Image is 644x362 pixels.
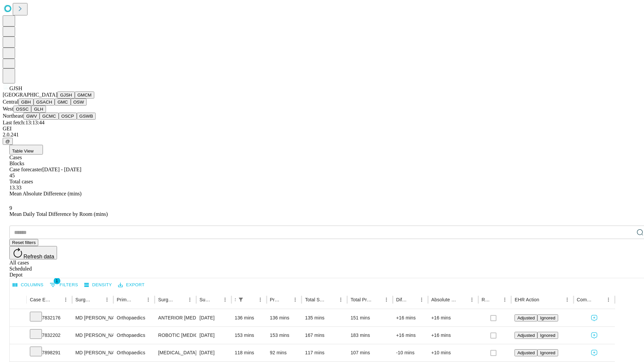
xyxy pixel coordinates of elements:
[3,106,13,112] span: West
[540,315,555,320] span: Ignored
[185,295,195,304] button: Menu
[30,309,69,326] div: 7832176
[42,167,81,172] span: [DATE] - [DATE]
[515,314,537,321] button: Adjusted
[517,350,535,355] span: Adjusted
[9,173,15,178] span: 45
[517,333,535,338] span: Adjusted
[54,278,60,284] span: 1
[200,297,210,302] div: Surgery Date
[158,309,193,326] div: ANTERIOR [MEDICAL_DATA] TOTAL HIP
[116,280,146,290] button: Export
[396,327,425,344] div: +16 mins
[3,120,45,125] span: Last fetch: 13:13:44
[23,113,40,120] button: GWV
[13,312,23,324] button: Expand
[256,295,265,304] button: Menu
[305,309,344,326] div: 135 mins
[77,113,96,120] button: GSWB
[12,148,34,154] span: Table View
[200,309,228,326] div: [DATE]
[9,167,42,172] span: Case forecaster
[13,347,23,359] button: Expand
[351,327,389,344] div: 183 mins
[594,295,604,304] button: Sort
[3,113,23,119] span: Northeast
[235,327,263,344] div: 153 mins
[11,280,45,290] button: Select columns
[200,344,228,361] div: [DATE]
[515,297,539,302] div: EHR Action
[270,344,299,361] div: 92 mins
[382,295,391,304] button: Menu
[396,297,407,302] div: Difference
[9,191,82,196] span: Mean Absolute Difference (mins)
[604,295,613,304] button: Menu
[431,327,475,344] div: +16 mins
[270,309,299,326] div: 136 mins
[117,309,151,326] div: Orthopaedics
[235,344,263,361] div: 118 mins
[517,315,535,320] span: Adjusted
[9,85,22,91] span: GJSH
[305,344,344,361] div: 117 mins
[577,297,594,302] div: Comments
[3,92,57,98] span: [GEOGRAPHIC_DATA]
[55,99,70,106] button: GMC
[200,327,228,344] div: [DATE]
[458,295,467,304] button: Sort
[75,327,110,344] div: MD [PERSON_NAME] [PERSON_NAME]
[351,344,389,361] div: 107 mins
[23,254,54,259] span: Refresh data
[83,280,114,290] button: Density
[158,297,175,302] div: Surgery Name
[417,295,426,304] button: Menu
[13,330,23,342] button: Expand
[482,297,490,302] div: Resolved in EHR
[48,280,80,290] button: Show filters
[220,295,230,304] button: Menu
[30,327,69,344] div: 7832202
[144,295,153,304] button: Menu
[93,295,102,304] button: Sort
[75,92,94,99] button: GMCM
[500,295,509,304] button: Menu
[270,327,299,344] div: 153 mins
[336,295,345,304] button: Menu
[75,309,110,326] div: MD [PERSON_NAME] [PERSON_NAME]
[351,309,389,326] div: 151 mins
[9,179,33,184] span: Total cases
[75,297,92,302] div: Surgeon Name
[158,327,193,344] div: ROBOTIC [MEDICAL_DATA] KNEE TOTAL
[71,99,87,106] button: OSW
[515,332,537,339] button: Adjusted
[31,106,46,113] button: GLH
[246,295,256,304] button: Sort
[40,113,59,120] button: GCMC
[236,295,246,304] button: Show filters
[537,349,558,356] button: Ignored
[431,344,475,361] div: +10 mins
[396,309,425,326] div: +16 mins
[372,295,382,304] button: Sort
[351,297,372,302] div: Total Predicted Duration
[158,344,193,361] div: [MEDICAL_DATA] MEDIAL AND LATERAL MENISCECTOMY
[13,106,32,113] button: OSSC
[467,295,477,304] button: Menu
[396,344,425,361] div: -10 mins
[235,309,263,326] div: 136 mins
[5,139,10,144] span: @
[3,138,13,145] button: @
[18,99,34,106] button: GBH
[52,295,61,304] button: Sort
[305,327,344,344] div: 167 mins
[9,246,57,259] button: Refresh data
[327,295,336,304] button: Sort
[3,99,18,105] span: Central
[61,295,70,304] button: Menu
[59,113,77,120] button: OSCP
[9,205,12,211] span: 9
[117,344,151,361] div: Orthopaedics
[9,145,43,155] button: Table View
[515,349,537,356] button: Adjusted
